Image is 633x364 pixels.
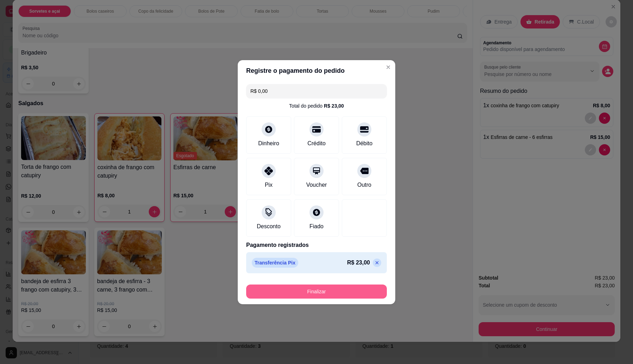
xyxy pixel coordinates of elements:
header: Registre o pagamento do pedido [238,60,395,81]
input: Ex.: hambúrguer de cordeiro [250,84,383,98]
p: Transferência Pix [252,258,298,268]
div: Total do pedido [289,102,344,109]
button: Close [383,62,394,73]
div: Dinheiro [258,139,279,148]
div: Desconto [257,222,281,231]
div: Débito [356,139,372,148]
div: R$ 23,00 [324,102,344,109]
div: Pix [265,181,273,189]
div: Crédito [307,139,326,148]
div: Outro [357,181,371,189]
p: R$ 23,00 [347,258,370,267]
p: Pagamento registrados [246,241,387,249]
div: Fiado [309,222,324,231]
button: Finalizar [246,285,387,299]
div: Voucher [306,181,327,189]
